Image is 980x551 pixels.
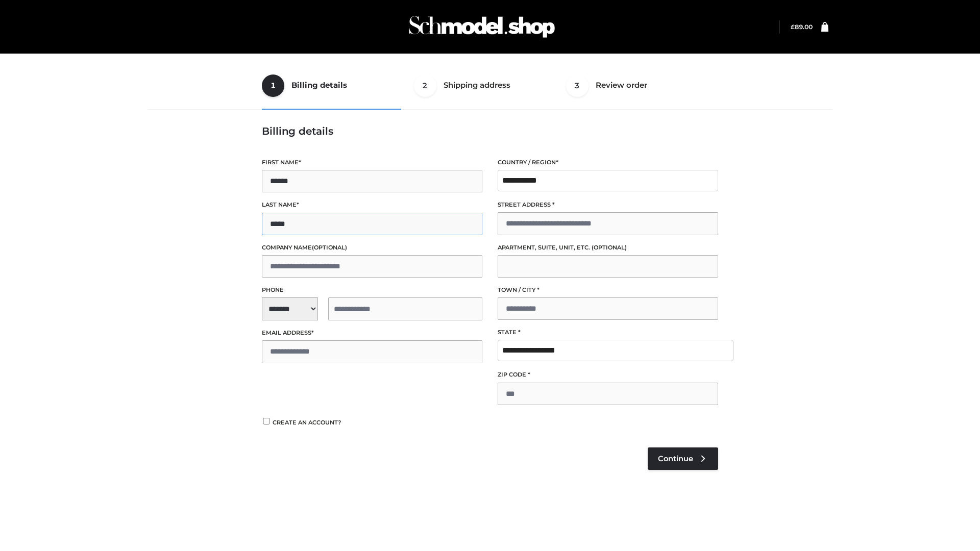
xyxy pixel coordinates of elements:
label: First name [262,158,482,167]
label: Country / Region [498,158,718,167]
h3: Billing details [262,125,718,137]
label: Apartment, suite, unit, etc. [498,243,718,253]
img: Schmodel Admin 964 [405,7,558,47]
a: Continue [648,447,718,470]
span: Create an account? [273,419,341,426]
span: (optional) [312,244,347,251]
label: ZIP Code [498,370,718,380]
span: £ [791,23,795,31]
span: (optional) [592,244,627,251]
label: Town / City [498,285,718,295]
bdi: 89.00 [791,23,813,31]
input: Create an account? [262,418,271,424]
label: Street address [498,200,718,210]
label: Last name [262,200,482,210]
label: Phone [262,285,482,295]
label: Company name [262,243,482,253]
a: £89.00 [791,23,813,31]
span: Continue [658,454,693,463]
label: Email address [262,328,482,338]
label: State [498,328,718,337]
